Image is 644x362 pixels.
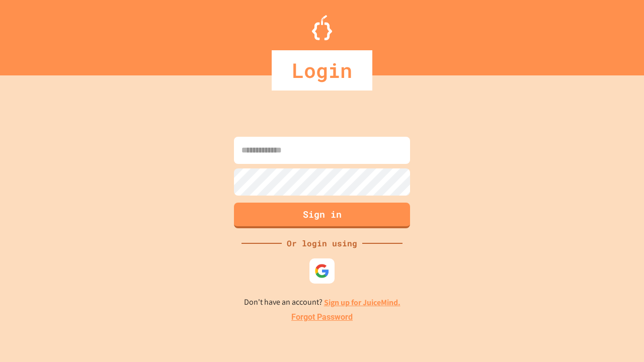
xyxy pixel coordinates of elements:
[314,263,330,279] img: google-icon.svg
[244,296,400,309] p: Don't have an account?
[282,237,362,249] div: Or login using
[602,322,634,352] iframe: chat widget
[272,50,372,90] div: Login
[560,278,634,321] iframe: chat widget
[291,311,353,323] a: Forgot Password
[234,203,410,228] button: Sign in
[324,297,400,308] a: Sign up for JuiceMind.
[312,15,332,40] img: Logo.svg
